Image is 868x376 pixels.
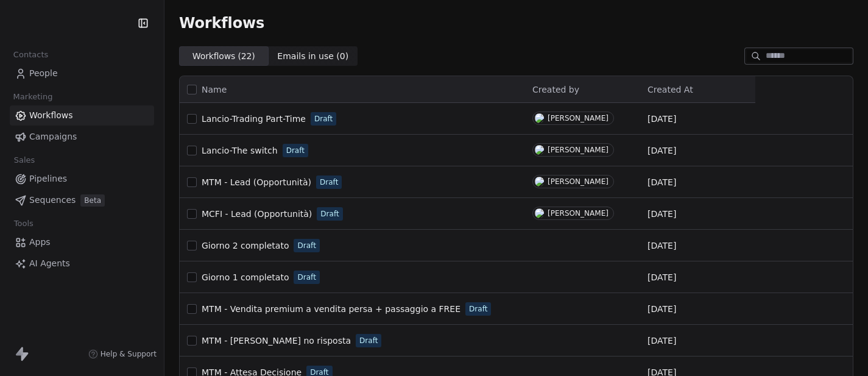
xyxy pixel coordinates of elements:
[532,85,579,94] span: Created by
[647,85,693,94] span: Created At
[202,208,312,220] a: MCFI - Lead (Opportunità)
[10,169,154,189] a: Pipelines
[202,304,460,314] span: MTM - Vendita premium a vendita persa + passaggio a FREE
[179,15,264,32] span: Workflows
[647,335,676,347] span: [DATE]
[647,144,676,157] span: [DATE]
[88,349,157,359] a: Help & Support
[29,130,77,143] span: Campaigns
[286,145,305,156] span: Draft
[548,177,609,186] div: [PERSON_NAME]
[202,335,351,347] a: MTM - [PERSON_NAME] no risposta
[202,146,278,155] span: Lancio-The switch
[320,177,338,188] span: Draft
[202,83,227,96] span: Name
[202,303,460,315] a: MTM - Vendita premium a vendita persa + passaggio a FREE
[29,109,73,122] span: Workflows
[647,271,676,283] span: [DATE]
[8,46,54,64] span: Contacts
[647,303,676,315] span: [DATE]
[548,114,609,122] div: [PERSON_NAME]
[29,257,70,270] span: AI Agents
[535,113,544,123] img: D
[202,272,289,282] span: Giorno 1 completato
[647,208,676,220] span: [DATE]
[10,105,154,126] a: Workflows
[535,177,544,186] img: D
[548,146,609,154] div: [PERSON_NAME]
[297,240,316,251] span: Draft
[320,208,339,219] span: Draft
[297,272,316,283] span: Draft
[29,172,67,185] span: Pipelines
[548,209,609,218] div: [PERSON_NAME]
[202,241,289,250] span: Giorno 2 completato
[29,236,51,249] span: Apps
[10,63,154,83] a: People
[101,349,157,359] span: Help & Support
[202,144,278,157] a: Lancio-The switch
[202,239,289,252] a: Giorno 2 completato
[314,113,333,124] span: Draft
[10,232,154,252] a: Apps
[10,127,154,147] a: Campaigns
[10,190,154,210] a: SequencesBeta
[202,176,311,188] a: MTM - Lead (Opportunità)
[647,239,676,252] span: [DATE]
[202,271,289,283] a: Giorno 1 completato
[29,67,58,80] span: People
[277,50,348,63] span: Emails in use ( 0 )
[202,209,312,219] span: MCFI - Lead (Opportunità)
[80,194,105,207] span: Beta
[10,254,154,274] a: AI Agents
[202,113,306,125] a: Lancio-Trading Part-Time
[647,176,676,188] span: [DATE]
[202,177,311,187] span: MTM - Lead (Opportunità)
[9,151,40,169] span: Sales
[202,336,351,346] span: MTM - [PERSON_NAME] no risposta
[359,335,378,346] span: Draft
[29,194,76,207] span: Sequences
[202,114,306,124] span: Lancio-Trading Part-Time
[535,208,544,218] img: D
[535,145,544,155] img: D
[469,303,487,314] span: Draft
[647,113,676,125] span: [DATE]
[8,88,58,106] span: Marketing
[9,215,38,233] span: Tools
